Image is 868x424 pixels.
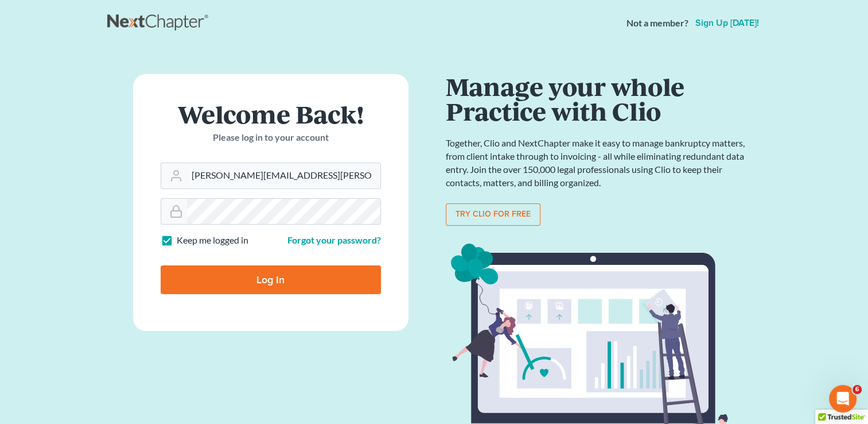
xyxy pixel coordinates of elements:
[161,102,381,126] h1: Welcome Back!
[446,137,750,189] p: Together, Clio and NextChapter make it easy to manage bankruptcy matters, from client intake thro...
[161,131,381,144] p: Please log in to your account
[177,234,248,247] label: Keep me logged in
[161,265,381,294] input: Log In
[693,18,761,28] a: Sign up [DATE]!
[446,74,750,123] h1: Manage your whole Practice with Clio
[187,163,380,188] input: Email Address
[626,17,688,30] strong: Not a member?
[853,385,862,394] span: 6
[446,203,540,226] a: Try clio for free
[829,385,857,413] iframe: Intercom live chat
[287,234,381,245] a: Forgot your password?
